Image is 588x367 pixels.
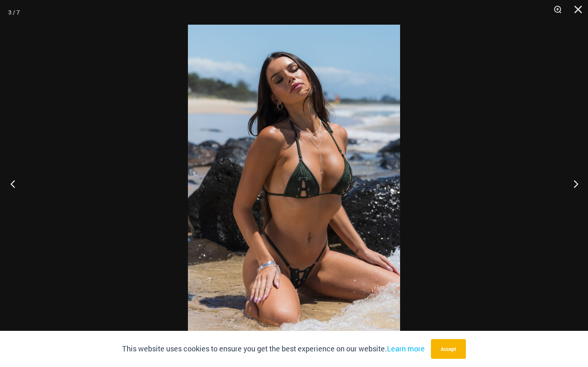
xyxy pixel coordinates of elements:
[387,344,425,353] a: Learn more
[188,25,400,342] img: Link Army 3070 Tri Top 4580 Micro 06
[431,339,466,359] button: Accept
[122,343,425,355] p: This website uses cookies to ensure you get the best experience on our website.
[557,163,588,204] button: Next
[8,6,20,18] div: 3 / 7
